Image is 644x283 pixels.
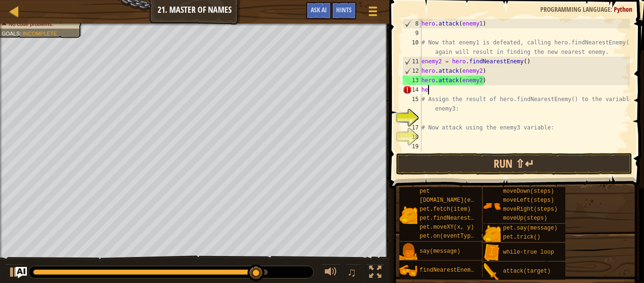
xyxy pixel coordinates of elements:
span: : [611,5,614,14]
span: pet.say(message) [503,225,557,232]
span: Python [614,5,632,14]
li: No code problems. [1,20,76,28]
div: 15 [403,94,421,113]
span: pet.moveXY(x, y) [420,224,474,231]
div: 8 [403,19,421,28]
img: portrait.png [399,206,417,224]
div: 18 [403,132,421,142]
button: Toggle fullscreen [366,264,385,283]
button: ♫ [345,264,361,283]
div: 12 [403,66,421,76]
span: moveUp(steps) [503,215,547,222]
div: 19 [403,142,421,151]
span: attack(target) [503,268,551,274]
span: [DOMAIN_NAME](enemy) [420,197,487,204]
img: portrait.png [483,244,501,262]
span: pet.on(eventType, handler) [420,233,508,240]
div: 13 [403,76,421,85]
div: 9 [403,28,421,38]
span: while-true loop [503,249,554,256]
img: portrait.png [399,262,417,280]
div: 10 [403,38,421,57]
img: portrait.png [483,225,501,243]
button: Adjust volume [322,264,340,283]
span: pet.trick() [503,234,540,240]
span: pet [420,188,430,195]
div: 14 [403,85,421,94]
span: moveDown(steps) [503,188,554,195]
div: 17 [403,123,421,132]
span: say(message) [420,248,460,255]
button: Ask AI [16,267,27,278]
span: Programming language [540,5,611,14]
button: Run ⇧↵ [396,153,632,175]
span: moveRight(steps) [503,206,557,213]
span: : [20,30,23,36]
span: Incomplete [23,30,57,36]
span: Goals [1,30,20,36]
div: 16 [403,113,421,123]
img: portrait.png [399,243,417,261]
button: Show game menu [361,2,385,24]
div: 11 [403,57,421,66]
button: Ask AI [306,2,331,19]
span: Hints [336,5,352,14]
span: pet.fetch(item) [420,206,471,213]
span: moveLeft(steps) [503,197,554,204]
span: pet.findNearestByType(type) [420,215,511,222]
span: Ask AI [311,5,327,14]
img: portrait.png [483,197,501,215]
img: portrait.png [483,263,501,281]
span: ♫ [347,265,356,279]
span: findNearestEnemy() [420,267,481,274]
button: Ctrl + P: Play [5,264,24,283]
